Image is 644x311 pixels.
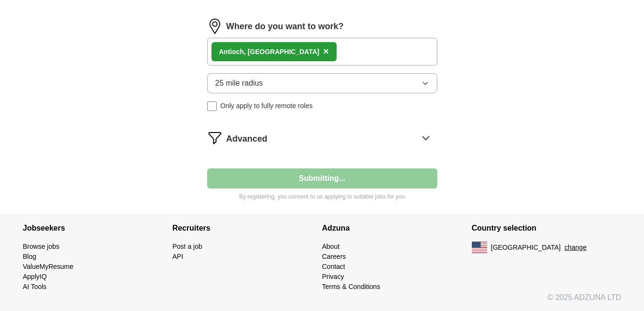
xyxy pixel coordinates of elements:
[219,47,319,57] div: ch, [GEOGRAPHIC_DATA]
[207,101,217,111] input: Only apply to fully remote roles
[207,192,437,201] p: By registering, you consent to us applying to suitable jobs for you
[323,44,329,59] button: ×
[23,243,59,250] a: Browse jobs
[323,46,329,56] span: ×
[322,273,344,280] a: Privacy
[207,73,437,93] button: 25 mile radius
[322,243,340,250] a: About
[23,263,74,270] a: ValueMyResume
[322,283,380,290] a: Terms & Conditions
[23,253,36,260] a: Blog
[472,215,621,242] h4: Country selection
[491,243,561,253] span: [GEOGRAPHIC_DATA]
[23,273,47,280] a: ApplyIQ
[219,48,236,56] strong: Antio
[322,253,346,260] a: Careers
[226,20,344,33] label: Where do you want to work?
[23,283,47,290] a: AI Tools
[564,243,586,253] button: change
[207,130,222,145] img: filter
[226,133,268,145] span: Advanced
[207,168,437,189] button: Submitting...
[15,292,629,311] div: © 2025 ADZUNA LTD
[207,19,222,34] img: location.png
[322,263,345,270] a: Contact
[472,242,487,253] img: US flag
[215,78,263,89] span: 25 mile radius
[173,253,184,260] a: API
[173,243,202,250] a: Post a job
[221,101,313,111] span: Only apply to fully remote roles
